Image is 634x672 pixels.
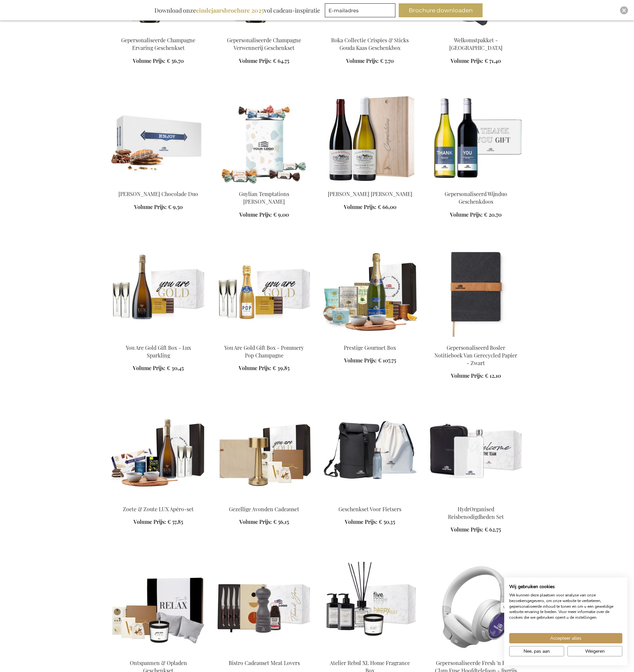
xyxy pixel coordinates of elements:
a: Volume Prijs: € 9,50 [134,203,183,211]
img: Prestige Gourmet Box [322,245,418,338]
a: Volume Prijs: € 107,75 [344,357,396,364]
div: Close [620,6,628,14]
span: Weigeren [585,648,605,655]
img: Cyclist's Gift Set [322,407,418,500]
span: Volume Prijs: [133,57,165,64]
span: Volume Prijs: [344,357,377,364]
img: Relax & Recharge Gift Set [111,560,206,654]
form: marketing offers and promotions [325,3,397,19]
a: Prestige Gourmet Box [322,336,418,342]
a: You Are Gold Gift Box - Pommery Pop Champagne [224,344,304,359]
a: Personalised Wine Duo Gift Box [428,182,524,188]
span: Volume Prijs: [344,203,376,210]
img: Guylian Temptations Tinnen Blik [217,92,312,185]
a: Volume Prijs: € 64,75 [239,57,289,65]
a: Guylian Temptations [PERSON_NAME] [239,190,289,205]
span: € 20,70 [484,211,502,218]
a: Volume Prijs: € 30,45 [133,364,184,372]
img: Yves Girardin Santenay Wijnpakket [322,92,418,185]
img: HydrOrganised Travel Essentials Set [428,407,524,500]
b: eindejaarsbrochure 2025 [196,6,264,14]
a: Volume Prijs: € 62,75 [451,526,501,534]
button: Brochure downloaden [399,3,483,17]
a: Yves Girardin Santenay Wijnpakket [322,182,418,188]
a: HydrOrganised Reisbenodigdheden Set [448,506,504,520]
span: € 66,00 [378,203,396,210]
img: Sweet & Salty LUXury Apéro Set [111,407,206,500]
a: Cosy Evenings Gift Set [217,497,312,504]
span: € 71,40 [485,57,501,64]
a: Roka Collection Crispies & Sticks Gouda Cheese Gift Box [322,28,418,35]
img: Bistro Cadeauset Meat Lovers [217,560,312,654]
a: Geschenkset Voor Fietsers [338,506,401,513]
a: You Are Gold Gift Box - Pommery Pop Champagne [217,336,312,342]
span: Volume Prijs: [133,364,165,371]
a: Volume Prijs: € 56,70 [133,57,184,65]
div: Download onze vol cadeau-inspiratie [151,3,323,17]
img: Personalised Wine Duo Gift Box [428,92,524,185]
a: Personalised Bosler Recycled Paper Notebook - Black [428,336,524,342]
span: Volume Prijs: [345,518,377,525]
a: You Are Gold Gift Box - Lux Sparkling [111,336,206,342]
span: € 7,70 [380,57,394,64]
a: Atelier Rebul XL Home Fragrance Box [322,651,418,657]
a: Volume Prijs: € 71,40 [451,57,501,65]
span: Volume Prijs: [239,57,272,64]
span: Volume Prijs: [451,526,483,533]
a: Gepersonaliseerde Champagne Ervaring Geschenkset [111,28,206,35]
img: Jules Destrooper Chocolate Duo [111,92,206,185]
a: Guylian Temptations Tinnen Blik [217,182,312,188]
img: Personalised Fresh 'n Rebel Clam Fuse Headphone - Ice Grey [428,560,524,654]
span: Volume Prijs: [450,211,483,218]
a: Volume Prijs: € 7,70 [346,57,394,65]
a: Bistro Cadeauset Meat Lovers [229,659,300,666]
span: Volume Prijs: [451,372,484,379]
span: Nee, pas aan [524,648,550,655]
img: You Are Gold Gift Box - Pommery Pop Champagne [217,245,312,338]
span: € 9,50 [168,203,183,210]
span: Volume Prijs: [346,57,379,64]
span: € 107,75 [378,357,396,364]
h2: Wij gebruiken cookies [509,584,622,590]
span: Volume Prijs: [133,518,166,525]
span: € 30,45 [167,364,184,371]
a: Personalised Fresh 'n Rebel Clam Fuse Headphone - Ice Grey [428,651,524,657]
a: Gezellige Avonden Cadeauset [229,506,299,513]
img: Personalised Bosler Recycled Paper Notebook - Black [428,245,524,338]
span: € 12,10 [485,372,501,379]
a: Gepersonaliseerde Champagne Ervaring Geschenkset [121,37,195,51]
a: Zoete & Zoute LUX Apéro-set [123,506,194,513]
a: Volume Prijs: € 57,85 [133,518,183,526]
a: Gepersonaliseerd Wijnduo Geschenkdoos [445,190,507,205]
a: Bistro Cadeauset Meat Lovers [217,651,312,657]
a: Gepersonaliseerd Bosler Notitieboek Van Gerecycled Papier - Zwart [434,344,517,366]
img: Close [622,8,626,12]
a: Prestige Gourmet Box [344,344,396,351]
span: € 56,70 [167,57,184,64]
a: Sweet & Salty LUXury Apéro Set [111,497,206,504]
a: Welcome Aboard Gift Box - Black [428,28,524,35]
p: We kunnen deze plaatsen voor analyse van onze bezoekersgegevens, om onze website te verbeteren, g... [509,592,622,620]
a: [PERSON_NAME] [PERSON_NAME] [328,190,412,197]
a: Relax & Recharge Gift Set [111,651,206,657]
span: Volume Prijs: [451,57,483,64]
a: Volume Prijs: € 9,00 [239,211,289,219]
a: Volume Prijs: € 66,00 [344,203,396,211]
button: Accepteer alle cookies [509,633,622,643]
span: € 64,75 [273,57,289,64]
span: € 62,75 [485,526,501,533]
a: Roka Collectie Crispies & Sticks Gouda Kaas Geschenkbox [331,37,409,51]
span: € 50,35 [379,518,395,525]
a: Jules Destrooper Chocolate Duo [111,182,206,188]
a: You Are Gold Gift Box - Lux Sparkling [126,344,191,359]
img: Cosy Evenings Gift Set [217,407,312,500]
input: E-mailadres [325,3,395,17]
span: € 39,85 [273,364,290,371]
a: Gepersonaliseerde Champagne Verwennerij Geschenkset [217,28,312,35]
a: Gepersonaliseerde Champagne Verwennerij Geschenkset [227,37,301,51]
span: Volume Prijs: [239,364,271,371]
a: Volume Prijs: € 20,70 [450,211,502,219]
a: Welkomstpakket - [GEOGRAPHIC_DATA] [449,37,503,51]
a: [PERSON_NAME] Chocolade Duo [118,190,198,197]
img: You Are Gold Gift Box - Lux Sparkling [111,245,206,338]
